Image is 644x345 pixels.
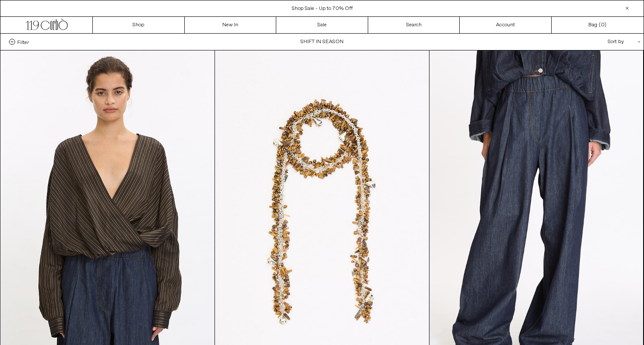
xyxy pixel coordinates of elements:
span: ) [601,21,606,29]
a: Shop Sale - Up to 70% Off [292,5,353,12]
a: Search [368,17,460,33]
a: Sale [276,17,368,33]
a: Account [460,17,552,33]
a: Bag () [552,17,644,33]
div: Sort by [557,34,635,50]
span: 0 [601,22,604,28]
a: Shop [93,17,185,33]
span: Filter [17,39,29,45]
a: New In [185,17,277,33]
